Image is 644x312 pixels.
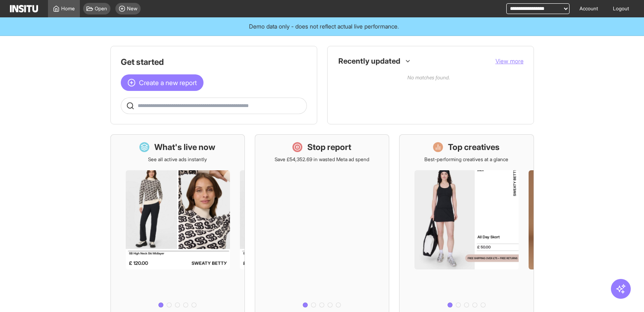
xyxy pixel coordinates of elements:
p: See all active ads instantly [148,156,207,163]
button: Create a new report [121,74,203,91]
span: Home [61,5,75,12]
h1: Top creatives [448,141,500,153]
h1: Stop report [307,141,351,153]
span: Create a new report [139,78,197,88]
p: No matches found. [338,69,520,101]
button: View more [496,57,524,65]
h1: What's live now [154,141,215,153]
span: Open [95,5,107,12]
span: View more [496,57,524,64]
span: Demo data only - does not reflect actual live performance. [249,22,399,31]
p: Save £54,352.69 in wasted Meta ad spend [275,156,369,163]
h1: Get started [121,56,307,68]
span: New [127,5,137,12]
p: Best-performing creatives at a glance [424,156,508,163]
img: Logo [10,5,38,12]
